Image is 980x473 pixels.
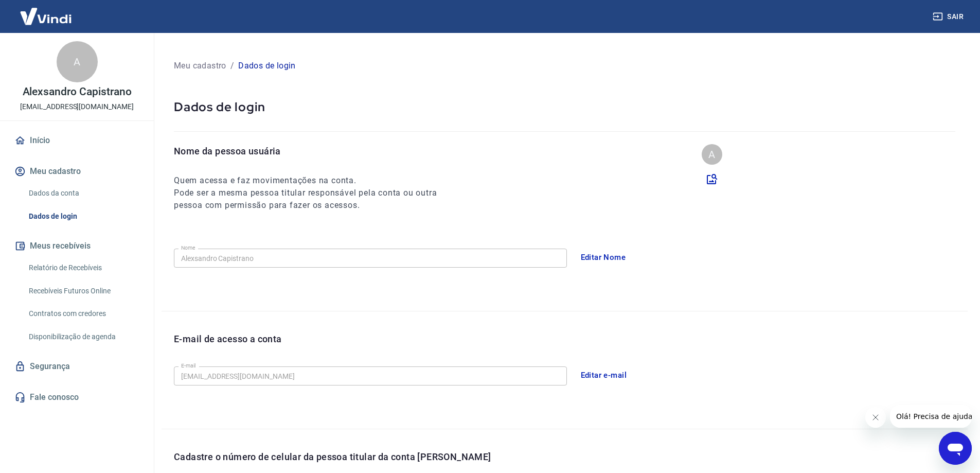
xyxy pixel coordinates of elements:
iframe: Mensagem da empresa [890,405,972,428]
a: Contratos com credores [25,303,141,324]
iframe: Botão para abrir a janela de mensagens [939,432,972,465]
iframe: Fechar mensagem [865,407,886,428]
p: Meu cadastro [174,60,226,72]
p: / [230,60,234,72]
div: A [57,41,98,82]
a: Relatório de Recebíveis [25,257,141,278]
a: Disponibilização de agenda [25,326,141,347]
h6: Quem acessa e faz movimentações na conta. [174,174,456,187]
a: Dados de login [25,206,141,227]
div: A [702,144,722,165]
a: Segurança [12,355,141,378]
a: Recebíveis Futuros Online [25,281,141,302]
button: Editar Nome [575,247,632,268]
p: Cadastre o número de celular da pessoa titular da conta [PERSON_NAME] [174,450,968,464]
label: E-mail [181,362,195,370]
a: Dados da conta [25,183,141,204]
button: Editar e-mail [575,364,633,386]
p: Dados de login [238,60,296,72]
p: [EMAIL_ADDRESS][DOMAIN_NAME] [20,101,134,112]
p: Nome da pessoa usuária [174,144,456,158]
p: Dados de login [174,99,955,115]
button: Meu cadastro [12,160,141,183]
p: Alexsandro Capistrano [23,86,132,97]
button: Sair [931,7,968,26]
h6: Pode ser a mesma pessoa titular responsável pela conta ou outra pessoa com permissão para fazer o... [174,187,456,212]
label: Nome [181,244,195,252]
span: Olá! Precisa de ajuda? [6,7,86,15]
a: Fale conosco [12,386,141,409]
p: E-mail de acesso a conta [174,332,282,346]
img: Vindi [12,1,79,32]
a: Início [12,129,141,152]
button: Meus recebíveis [12,235,141,257]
